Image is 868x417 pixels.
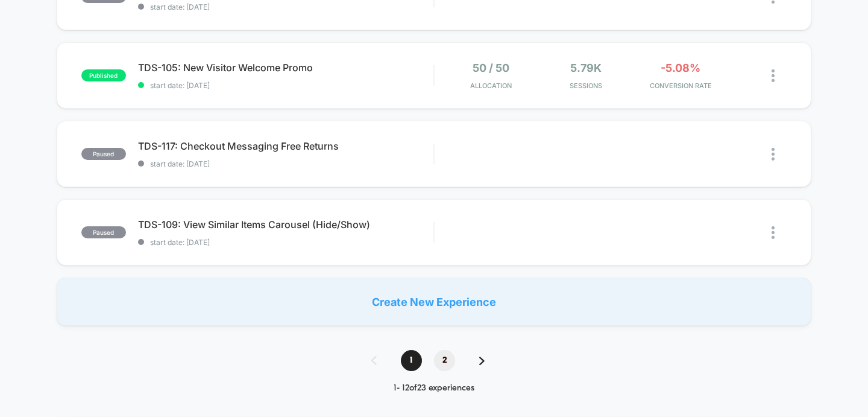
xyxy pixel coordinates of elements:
[138,81,434,90] span: start date: [DATE]
[637,81,725,90] span: CONVERSION RATE
[541,81,630,90] span: Sessions
[434,350,455,371] span: 2
[772,69,775,82] img: close
[81,69,126,81] span: published
[359,383,509,393] div: 1 - 12 of 23 experiences
[470,81,512,90] span: Allocation
[138,62,434,74] span: TDS-105: New Visitor Welcome Promo
[138,140,434,152] span: TDS-117: Checkout Messaging Free Returns
[57,278,812,326] div: Create New Experience
[473,62,509,74] span: 50 / 50
[138,2,434,11] span: start date: [DATE]
[772,148,775,161] img: close
[401,350,422,371] span: 1
[81,148,126,160] span: paused
[81,226,126,238] span: paused
[570,62,602,74] span: 5.79k
[772,226,775,239] img: close
[661,62,700,74] span: -5.08%
[138,238,434,247] span: start date: [DATE]
[479,357,485,365] img: pagination forward
[138,218,434,231] span: TDS-109: View Similar Items Carousel (Hide/Show)
[138,159,434,168] span: start date: [DATE]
